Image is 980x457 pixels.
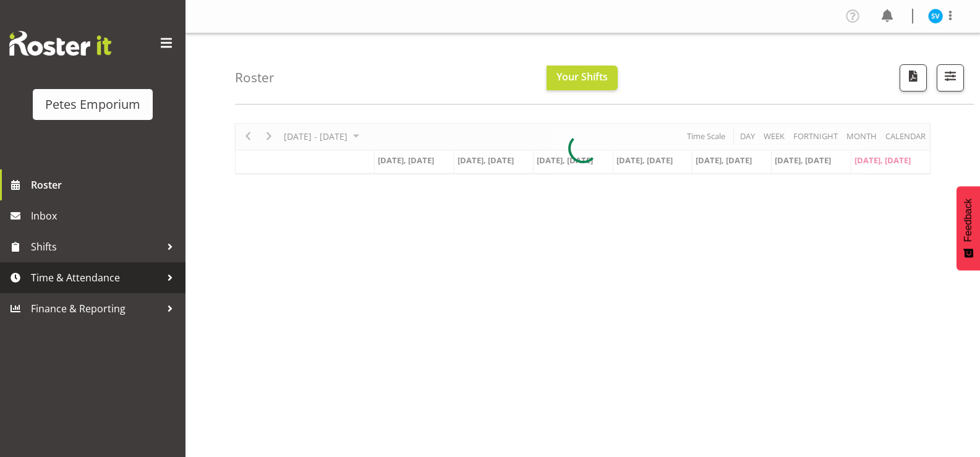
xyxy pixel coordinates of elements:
[31,237,161,256] span: Shifts
[900,64,927,92] button: Download a PDF of the roster according to the set date range.
[556,70,608,83] span: Your Shifts
[957,186,980,270] button: Feedback - Show survey
[31,176,179,194] span: Roster
[235,70,275,85] h4: Roster
[928,9,943,23] img: sasha-vandervalk6911.jpg
[963,199,974,242] span: Feedback
[937,64,964,92] button: Filter Shifts
[45,95,140,114] div: Petes Emporium
[547,66,618,90] button: Your Shifts
[31,268,161,287] span: Time & Attendance
[31,299,161,318] span: Finance & Reporting
[31,207,179,225] span: Inbox
[9,31,111,56] img: Rosterit website logo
